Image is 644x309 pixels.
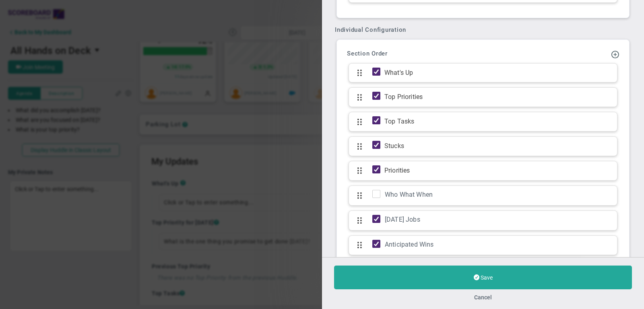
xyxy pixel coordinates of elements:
button: Save [334,266,632,289]
span: Stucks [380,142,613,151]
div: Who What When [384,190,613,200]
span: What's Up [380,68,613,78]
span: Priorities [380,166,613,175]
span: Top Tasks [380,117,613,126]
h3: Individual Configuration [335,26,631,33]
span: Save [481,274,493,281]
div: Anticipated Wins [384,240,613,250]
span: Top Priorities [380,93,613,102]
div: Today's Jobs [384,215,613,225]
button: Cancel [474,294,492,301]
h3: Section Order [347,50,619,57]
